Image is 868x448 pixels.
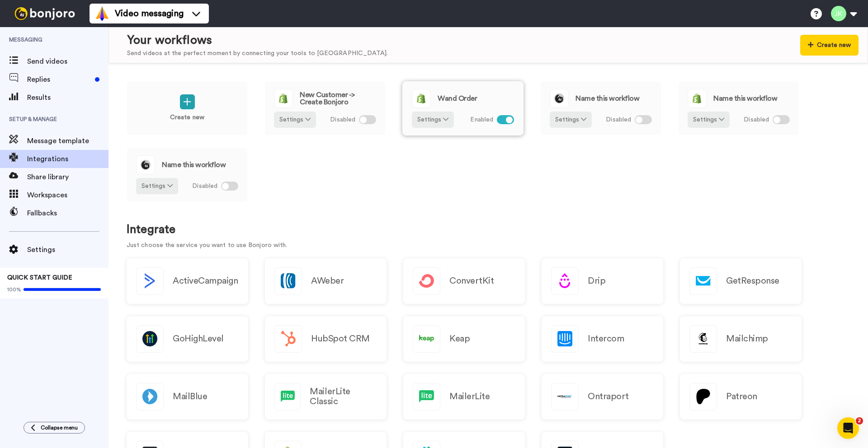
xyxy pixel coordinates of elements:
h2: GoHighLevel [173,334,224,344]
a: AWeber [265,258,387,304]
button: Settings [274,112,316,128]
a: Mailchimp [680,316,802,362]
button: Settings [550,112,592,128]
img: logo_hubspot.svg [275,326,302,352]
img: logo_keap.svg [413,326,440,352]
span: Replies [27,74,91,85]
span: Send videos [27,56,108,67]
span: Settings [27,244,108,255]
img: logo_mailerlite.svg [413,383,440,410]
button: Settings [412,112,454,128]
span: Disabled [330,115,355,125]
span: Share library [27,172,108,182]
span: Collapse menu [41,424,78,431]
img: logo_mailblue.png [137,383,163,410]
span: 2 [856,417,863,425]
h2: MailerLite [449,392,490,401]
a: Name this workflowSettings Disabled [127,148,248,202]
button: Create new [800,35,859,56]
p: Just choose the service you want to use Bonjoro with. [127,241,850,250]
a: MailerLite [403,374,525,420]
button: ActiveCampaign [127,258,248,304]
h1: Integrate [127,223,850,236]
button: Settings [136,178,178,194]
img: logo_mailchimp.svg [690,326,717,352]
a: Create new [127,81,248,135]
p: Create new [170,113,204,122]
span: Name this workflow [162,161,226,168]
h2: MailBlue [173,392,207,401]
h2: Drip [588,276,605,286]
h2: AWeber [311,276,344,286]
img: logo_intercom.svg [552,326,578,352]
span: Integrations [27,154,108,164]
span: 100% [7,286,21,293]
div: Your workflows [127,32,388,49]
a: Patreon [680,374,802,420]
a: Intercom [542,316,663,362]
span: Message template [27,135,108,146]
a: Drip [542,258,663,304]
h2: MailerLite Classic [310,387,377,406]
span: Name this workflow [713,95,777,102]
span: Video messaging [115,7,184,20]
button: Settings [688,112,730,128]
h2: Patreon [726,392,757,401]
span: Workspaces [27,190,108,201]
img: logo_patreon.svg [690,383,717,410]
img: logo_round_yellow.svg [550,89,568,107]
button: Collapse menu [24,422,85,434]
img: logo_getresponse.svg [690,268,717,294]
h2: GetResponse [726,276,779,286]
img: logo_drip.svg [552,268,578,294]
img: logo_ontraport.svg [552,383,578,410]
a: New Customer -> Create BonjoroSettings Disabled [264,81,386,135]
h2: Mailchimp [726,334,768,344]
span: Disabled [606,115,631,125]
a: Name this workflowSettings Disabled [540,81,661,135]
img: logo_aweber.svg [275,268,302,294]
a: GoHighLevel [127,316,248,362]
span: New Customer -> Create Bonjoro [300,91,376,106]
img: logo_shopify.svg [274,89,292,107]
span: Disabled [744,115,769,125]
img: logo_shopify.svg [688,89,706,107]
img: logo_activecampaign.svg [137,268,163,294]
span: Name this workflow [576,95,639,102]
a: HubSpot CRM [265,316,387,362]
div: Send videos at the perfect moment by connecting your tools to [GEOGRAPHIC_DATA]. [127,49,388,58]
span: Disabled [192,182,217,191]
span: Enabled [470,115,493,125]
a: Ontraport [542,374,663,420]
h2: Keap [449,334,470,344]
img: bj-logo-header-white.svg [11,7,79,20]
a: MailerLite Classic [265,374,387,420]
a: Keap [403,316,525,362]
span: QUICK START GUIDE [7,275,72,281]
a: MailBlue [127,374,248,420]
span: Results [27,92,108,103]
iframe: Intercom live chat [837,417,859,439]
h2: ActiveCampaign [173,276,238,286]
a: GetResponse [680,258,802,304]
img: logo_shopify.svg [412,89,430,107]
a: Name this workflowSettings Disabled [678,81,799,135]
span: Fallbacks [27,208,108,219]
img: vm-color.svg [95,6,109,21]
h2: HubSpot CRM [311,334,370,344]
img: logo_convertkit.svg [413,268,440,294]
img: logo_mailerlite.svg [275,383,300,410]
h2: Intercom [588,334,624,344]
img: logo_round_yellow.svg [137,156,155,174]
span: Wand Order [438,95,477,102]
h2: ConvertKit [449,276,494,286]
a: Wand OrderSettings Enabled [402,81,524,135]
img: logo_gohighlevel.png [137,326,163,352]
a: ConvertKit [403,258,525,304]
h2: Ontraport [588,392,629,401]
